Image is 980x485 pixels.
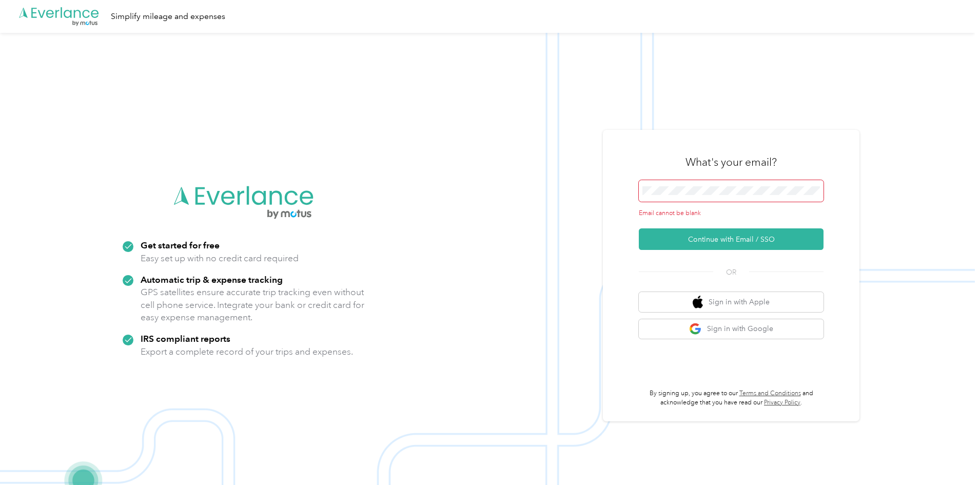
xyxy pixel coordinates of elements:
[689,323,702,336] img: google logo
[639,228,824,250] button: Continue with Email / SSO
[639,209,824,218] div: Email cannot be blank
[764,399,800,406] a: Privacy Policy
[923,428,980,485] iframe: Everlance-gr Chat Button Frame
[141,240,220,250] strong: Get started for free
[141,274,283,285] strong: Automatic trip & expense tracking
[639,389,824,407] p: By signing up, you agree to our and acknowledge that you have read our .
[713,267,749,278] span: OR
[639,292,824,312] button: apple logoSign in with Apple
[141,345,353,358] p: Export a complete record of your trips and expenses.
[639,319,824,339] button: google logoSign in with Google
[141,333,230,344] strong: IRS compliant reports
[141,286,365,324] p: GPS satellites ensure accurate trip tracking even without cell phone service. Integrate your bank...
[111,10,225,23] div: Simplify mileage and expenses
[685,155,777,169] h3: What's your email?
[739,390,801,397] a: Terms and Conditions
[693,296,703,308] img: apple logo
[141,252,299,265] p: Easy set up with no credit card required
